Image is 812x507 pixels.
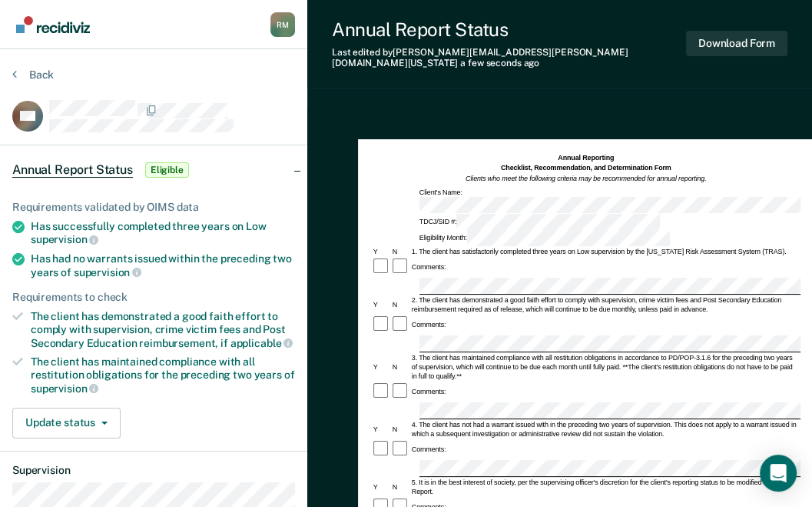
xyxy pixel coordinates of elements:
[74,266,141,279] span: supervision
[31,220,295,246] div: Has successfully completed three years on Low
[12,291,295,304] div: Requirements to check
[372,482,391,492] div: Y
[410,478,800,496] div: 5. It is in the best interest of society, per the supervising officer's discretion for the client...
[12,464,295,477] dt: Supervision
[391,362,410,372] div: N
[410,445,448,454] div: Comments:
[391,247,410,256] div: N
[12,68,54,82] button: Back
[686,31,787,56] button: Download Form
[410,262,448,272] div: Comments:
[372,247,391,256] div: Y
[501,164,671,172] strong: Checklist, Recommendation, and Determination Form
[12,408,121,439] button: Update status
[391,425,410,434] div: N
[372,362,391,372] div: Y
[230,337,293,349] span: applicable
[372,300,391,309] div: Y
[372,425,391,434] div: Y
[466,175,706,182] em: Clients who meet the following criteria may be recommended for annual reporting.
[31,310,295,349] div: The client has demonstrated a good faith effort to comply with supervision, crime victim fees and...
[460,58,539,68] span: a few seconds ago
[12,201,295,214] div: Requirements validated by OIMS data
[270,12,295,37] button: Profile dropdown button
[418,214,661,230] div: TDCJ/SID #:
[332,18,686,41] div: Annual Report Status
[391,300,410,309] div: N
[31,355,295,395] div: The client has maintained compliance with all restitution obligations for the preceding two years of
[410,320,448,329] div: Comments:
[410,295,800,314] div: 2. The client has demonstrated a good faith effort to comply with supervision, crime victim fees ...
[410,387,448,396] div: Comments:
[760,455,797,492] div: Open Intercom Messenger
[16,16,90,33] img: Recidiviz
[332,47,686,69] div: Last edited by [PERSON_NAME][EMAIL_ADDRESS][PERSON_NAME][DOMAIN_NAME][US_STATE]
[410,420,800,439] div: 4. The client has not had a warrant issued with in the preceding two years of supervision. This d...
[31,252,295,279] div: Has had no warrants issued within the preceding two years of
[410,353,800,381] div: 3. The client has maintained compliance with all restitution obligations in accordance to PD/POP-...
[31,233,98,245] span: supervision
[12,162,133,178] span: Annual Report Status
[270,12,295,37] div: R M
[418,230,671,246] div: Eligibility Month:
[145,162,189,178] span: Eligible
[558,154,614,162] strong: Annual Reporting
[31,382,98,395] span: supervision
[391,482,410,492] div: N
[410,247,800,256] div: 1. The client has satisfactorily completed three years on Low supervision by the [US_STATE] Risk ...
